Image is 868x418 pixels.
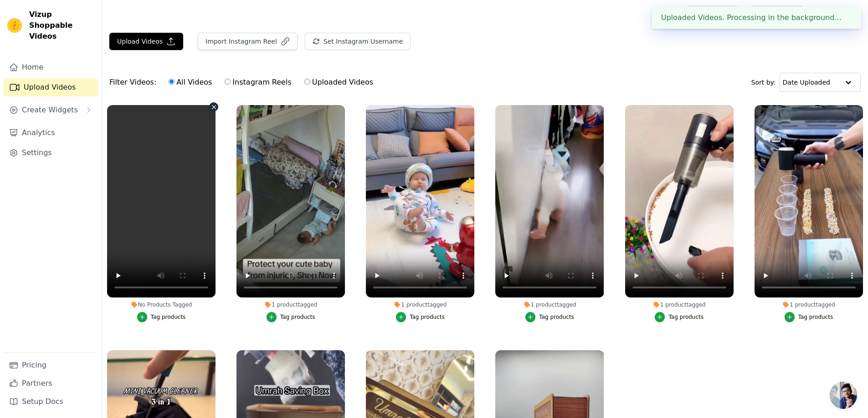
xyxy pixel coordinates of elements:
[751,73,861,92] div: Sort by:
[687,6,738,23] a: Help Setup
[655,312,704,322] button: Tag products
[410,313,445,321] div: Tag products
[4,374,98,393] a: Partners
[7,18,22,33] img: Vizup
[107,301,216,308] div: No Products Tagged
[366,301,474,308] div: 1 product tagged
[842,12,852,23] button: Close
[305,33,411,50] button: Set Instagram Username
[751,6,803,23] a: Book Demo
[4,356,98,374] a: Pricing
[198,33,298,50] button: Import Instagram Reel
[4,393,98,411] a: Setup Docs
[539,313,574,321] div: Tag products
[209,102,218,111] button: Video Delete
[225,79,231,85] input: Instagram Reels
[4,78,98,96] a: Upload Videos
[224,76,292,88] label: Instagram Reels
[811,6,861,23] button: M My Store
[4,58,98,76] a: Home
[4,101,98,119] button: Create Widgets
[22,105,78,116] span: Create Widgets
[652,7,861,29] div: Uploaded Videos. Processing in the background...
[109,33,183,50] button: Upload Videos
[236,301,345,308] div: 1 product tagged
[755,301,863,308] div: 1 product tagged
[29,9,94,42] span: Vizup Shoppable Videos
[495,301,604,308] div: 1 product tagged
[825,6,861,23] p: My Store
[109,72,378,93] div: Filter Videos:
[267,312,315,322] button: Tag products
[625,301,734,308] div: 1 product tagged
[525,312,574,322] button: Tag products
[304,76,374,88] label: Uploaded Videos
[798,313,833,321] div: Tag products
[280,313,315,321] div: Tag products
[4,124,98,142] a: Analytics
[830,382,857,409] div: Open chat
[169,79,175,85] input: All Videos
[168,76,212,88] label: All Videos
[304,79,310,85] input: Uploaded Videos
[137,312,186,322] button: Tag products
[668,313,704,321] div: Tag products
[785,312,833,322] button: Tag products
[4,144,98,162] a: Settings
[396,312,445,322] button: Tag products
[151,313,186,321] div: Tag products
